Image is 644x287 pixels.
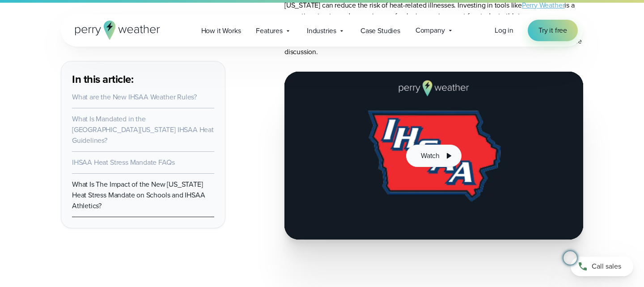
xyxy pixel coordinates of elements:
div: Sort A > Z [4,21,640,29]
a: What Is Mandated in the [GEOGRAPHIC_DATA][US_STATE] IHSAA Heat Guidelines? [72,114,214,146]
div: Delete [4,45,640,53]
div: Options [4,53,640,61]
span: Log in [495,25,513,35]
div: Sign out [4,61,640,69]
span: Try it free [538,25,567,36]
span: Watch [421,150,440,161]
a: Log in [495,25,513,36]
span: How it Works [201,26,241,36]
div: Move To ... [4,37,640,45]
span: Industries [307,26,336,36]
a: Try it free [528,20,578,41]
a: Call sales [571,257,633,276]
a: Case Studies [353,21,408,40]
h3: In this article: [72,72,214,86]
a: What are the New IHSAA Weather Rules? [72,92,197,102]
a: IHSAA Heat Stress Mandate FAQs [72,157,174,167]
span: Features [256,26,283,36]
a: How it Works [194,21,249,40]
button: Watch [406,145,462,167]
span: Case Studies [360,26,400,36]
a: What Is The Impact of the New [US_STATE] Heat Stress Mandate on Schools and IHSAA Athletics? [72,179,205,211]
div: Sort New > Old [4,29,640,37]
span: Company [415,25,445,36]
div: Home [4,4,187,12]
span: Call sales [592,261,621,272]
